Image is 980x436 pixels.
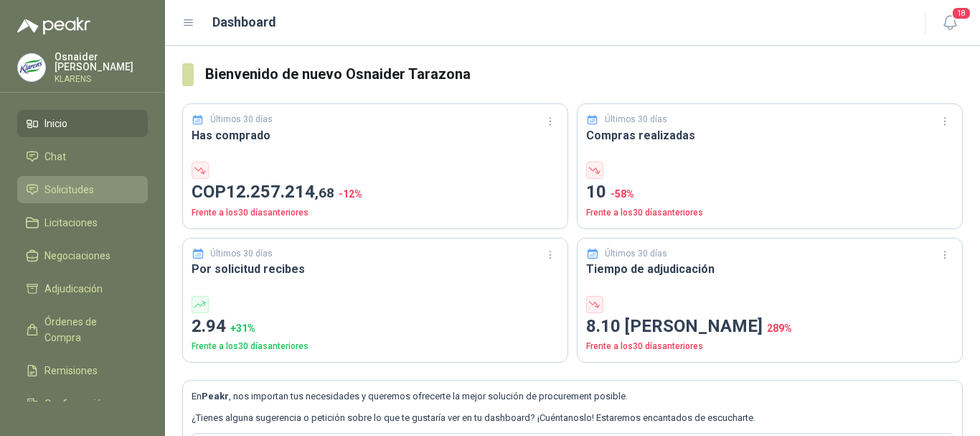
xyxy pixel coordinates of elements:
p: Frente a los 30 días anteriores [192,340,559,353]
h1: Dashboard [212,12,276,32]
img: Logo peakr [17,17,90,34]
span: Licitaciones [44,215,98,231]
p: Frente a los 30 días anteriores [586,340,953,353]
span: Inicio [44,116,67,131]
p: Últimos 30 días [210,113,273,126]
p: COP [192,179,559,206]
span: Chat [44,149,66,164]
img: Company Logo [18,54,45,81]
h3: Por solicitud recibes [192,260,559,278]
p: Frente a los 30 días anteriores [586,206,953,220]
p: Osnaider [PERSON_NAME] [55,52,148,72]
span: Configuración [44,396,108,412]
p: Últimos 30 días [605,247,667,261]
p: ¿Tienes alguna sugerencia o petición sobre lo que te gustaría ver en tu dashboard? ¡Cuéntanoslo! ... [192,411,953,425]
a: Negociaciones [17,242,148,269]
h3: Bienvenido de nuevo Osnaider Tarazona [205,63,963,85]
span: Adjudicación [44,281,103,297]
p: 10 [586,179,953,206]
span: 12.257.214 [226,182,334,202]
a: Solicitudes [17,176,148,203]
p: 2.94 [192,313,559,340]
a: Licitaciones [17,209,148,236]
span: Negociaciones [44,248,110,264]
h3: Tiempo de adjudicación [586,260,953,278]
span: + 31 % [230,323,255,334]
p: Últimos 30 días [210,247,273,261]
span: 18 [951,6,971,20]
span: Solicitudes [44,182,94,198]
p: 8.10 [PERSON_NAME] [586,313,953,340]
span: ,68 [315,185,334,201]
p: KLARENS [55,75,148,83]
a: Configuración [17,390,148,417]
span: Remisiones [44,363,98,379]
h3: Has comprado [192,126,559,144]
button: 18 [937,10,963,36]
span: -12 % [339,188,362,200]
span: Órdenes de Compra [44,314,134,345]
a: Órdenes de Compra [17,308,148,351]
span: 289 % [767,323,792,334]
p: Frente a los 30 días anteriores [192,206,559,220]
h3: Compras realizadas [586,126,953,144]
p: Últimos 30 días [605,113,667,126]
a: Adjudicación [17,275,148,302]
b: Peakr [202,391,229,402]
span: -58 % [611,188,634,200]
a: Chat [17,143,148,170]
a: Inicio [17,110,148,137]
p: En , nos importan tus necesidades y queremos ofrecerte la mejor solución de procurement posible. [192,389,953,404]
a: Remisiones [17,357,148,384]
